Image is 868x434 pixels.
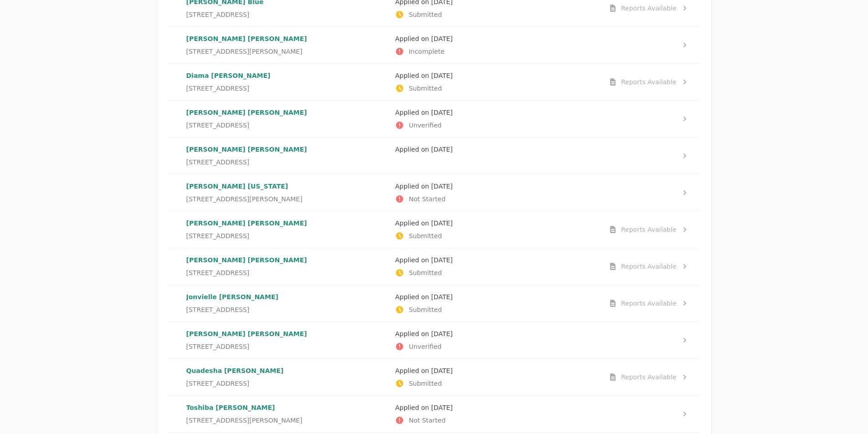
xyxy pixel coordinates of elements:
[395,34,597,43] p: Applied on
[431,72,452,79] time: [DATE]
[186,255,388,265] p: [PERSON_NAME] [PERSON_NAME]
[186,158,250,167] span: [STREET_ADDRESS]
[186,47,303,56] span: [STREET_ADDRESS][PERSON_NAME]
[186,379,250,388] span: [STREET_ADDRESS]
[186,268,250,277] span: [STREET_ADDRESS]
[431,404,452,411] time: [DATE]
[168,322,700,358] a: [PERSON_NAME] [PERSON_NAME][STREET_ADDRESS]Applied on [DATE]Unverified
[395,84,597,93] p: Submitted
[186,145,388,154] p: [PERSON_NAME] [PERSON_NAME]
[621,299,677,308] div: Reports Available
[395,219,597,228] p: Applied on
[186,71,388,80] p: Diama [PERSON_NAME]
[186,194,303,204] span: [STREET_ADDRESS][PERSON_NAME]
[168,27,700,63] a: [PERSON_NAME] [PERSON_NAME][STREET_ADDRESS][PERSON_NAME]Applied on [DATE]Incomplete
[395,366,597,375] p: Applied on
[186,403,388,412] p: Toshiba [PERSON_NAME]
[395,10,597,19] p: Submitted
[168,285,700,322] a: Jonvielle [PERSON_NAME][STREET_ADDRESS]Applied on [DATE]SubmittedReports Available
[395,292,597,301] p: Applied on
[395,255,597,265] p: Applied on
[186,182,388,191] p: [PERSON_NAME] [US_STATE]
[168,174,700,211] a: [PERSON_NAME] [US_STATE][STREET_ADDRESS][PERSON_NAME]Applied on [DATE]Not Started
[186,292,388,301] p: Jonvielle [PERSON_NAME]
[168,64,700,100] a: Diama [PERSON_NAME][STREET_ADDRESS]Applied on [DATE]SubmittedReports Available
[186,231,250,240] span: [STREET_ADDRESS]
[168,359,700,395] a: Quadesha [PERSON_NAME][STREET_ADDRESS]Applied on [DATE]SubmittedReports Available
[395,305,597,314] p: Submitted
[395,342,597,351] p: Unverified
[395,71,597,80] p: Applied on
[431,367,452,374] time: [DATE]
[395,416,597,425] p: Not Started
[168,101,700,137] a: [PERSON_NAME] [PERSON_NAME][STREET_ADDRESS]Applied on [DATE]Unverified
[395,194,597,204] p: Not Started
[186,84,250,93] span: [STREET_ADDRESS]
[186,305,250,314] span: [STREET_ADDRESS]
[186,34,388,43] p: [PERSON_NAME] [PERSON_NAME]
[431,220,452,227] time: [DATE]
[168,248,700,285] a: [PERSON_NAME] [PERSON_NAME][STREET_ADDRESS]Applied on [DATE]SubmittedReports Available
[431,183,452,190] time: [DATE]
[395,121,597,130] p: Unverified
[621,225,677,234] div: Reports Available
[621,262,677,271] div: Reports Available
[431,256,452,264] time: [DATE]
[395,231,597,240] p: Submitted
[431,293,452,301] time: [DATE]
[395,182,597,191] p: Applied on
[431,109,452,116] time: [DATE]
[395,379,597,388] p: Submitted
[168,211,700,248] a: [PERSON_NAME] [PERSON_NAME][STREET_ADDRESS]Applied on [DATE]SubmittedReports Available
[431,146,452,153] time: [DATE]
[621,373,677,382] div: Reports Available
[186,219,388,228] p: [PERSON_NAME] [PERSON_NAME]
[186,121,250,130] span: [STREET_ADDRESS]
[395,108,597,117] p: Applied on
[186,108,388,117] p: [PERSON_NAME] [PERSON_NAME]
[395,145,597,154] p: Applied on
[395,47,597,56] p: Incomplete
[431,330,452,337] time: [DATE]
[186,10,250,19] span: [STREET_ADDRESS]
[186,342,250,351] span: [STREET_ADDRESS]
[431,35,452,42] time: [DATE]
[186,366,388,375] p: Quadesha [PERSON_NAME]
[395,329,597,338] p: Applied on
[395,403,597,412] p: Applied on
[395,268,597,277] p: Submitted
[168,138,700,174] a: [PERSON_NAME] [PERSON_NAME][STREET_ADDRESS]Applied on [DATE]
[186,329,388,338] p: [PERSON_NAME] [PERSON_NAME]
[168,396,700,432] a: Toshiba [PERSON_NAME][STREET_ADDRESS][PERSON_NAME]Applied on [DATE]Not Started
[621,4,677,13] div: Reports Available
[621,77,677,87] div: Reports Available
[186,416,303,425] span: [STREET_ADDRESS][PERSON_NAME]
